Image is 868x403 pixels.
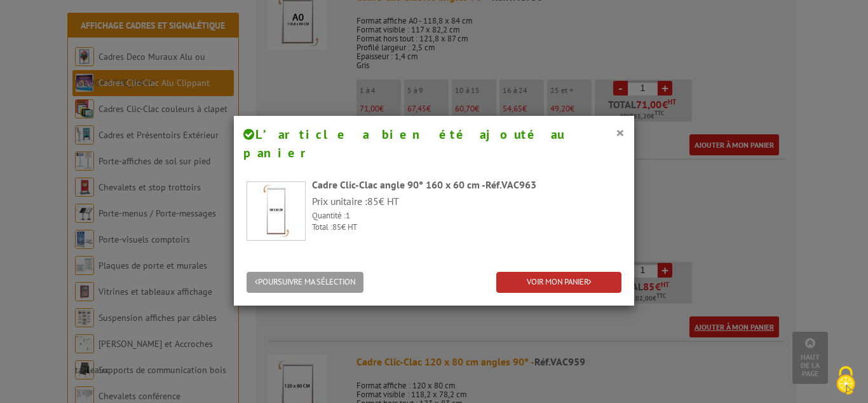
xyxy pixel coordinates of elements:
span: 85 [367,195,379,208]
button: POURSUIVRE MA SÉLECTION [247,272,363,293]
p: Prix unitaire : € HT [312,194,621,209]
span: 1 [346,210,350,221]
p: Quantité : [312,210,621,222]
span: Réf.VAC963 [485,178,536,191]
a: VOIR MON PANIER [496,272,621,293]
button: × [616,124,625,141]
div: Cadre Clic-Clac angle 90° 160 x 60 cm - [312,178,621,192]
img: Cookies (fenêtre modale) [830,365,862,397]
p: Total : € HT [312,222,621,234]
span: 85 [332,222,341,232]
h4: L’article a bien été ajouté au panier [243,125,625,162]
button: Cookies (fenêtre modale) [824,360,868,403]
